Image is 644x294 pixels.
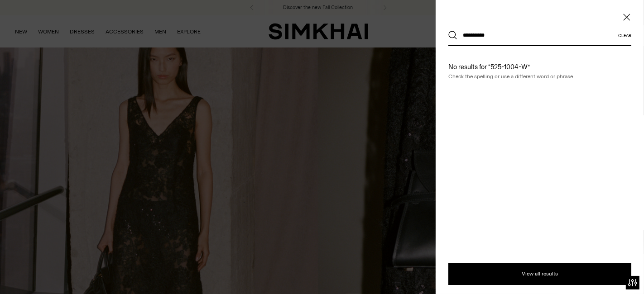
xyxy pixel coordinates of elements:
button: Search [448,31,457,40]
button: View all results [448,263,631,285]
p: Check the spelling or use a different word or phrase. [448,72,631,81]
input: What are you looking for? [457,25,618,45]
button: Close [622,13,631,22]
button: Clear [618,33,631,38]
h4: No results for “525-1004-W” [448,62,631,72]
